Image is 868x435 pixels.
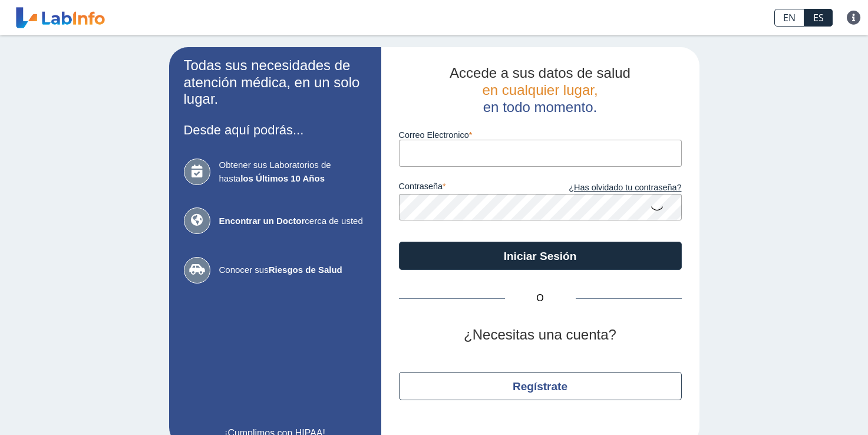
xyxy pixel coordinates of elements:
h3: Desde aquí podrás... [184,123,367,137]
a: EN [774,9,804,27]
button: Iniciar Sesión [399,242,682,270]
a: ES [804,9,833,27]
span: Accede a sus datos de salud [450,65,631,81]
label: Correo Electronico [399,130,682,140]
span: Conocer sus [219,263,367,277]
b: los Últimos 10 Años [240,173,325,183]
b: Riesgos de Salud [269,265,342,275]
label: contraseña [399,182,540,195]
span: cerca de usted [219,215,367,228]
h2: ¿Necesitas una cuenta? [399,327,682,344]
span: Obtener sus Laboratorios de hasta [219,159,367,185]
span: en todo momento. [483,99,597,115]
button: Regístrate [399,372,682,400]
h2: Todas sus necesidades de atención médica, en un solo lugar. [184,57,367,108]
span: O [505,291,576,305]
b: Encontrar un Doctor [219,216,305,226]
span: en cualquier lugar, [482,82,598,98]
a: ¿Has olvidado tu contraseña? [540,182,682,195]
